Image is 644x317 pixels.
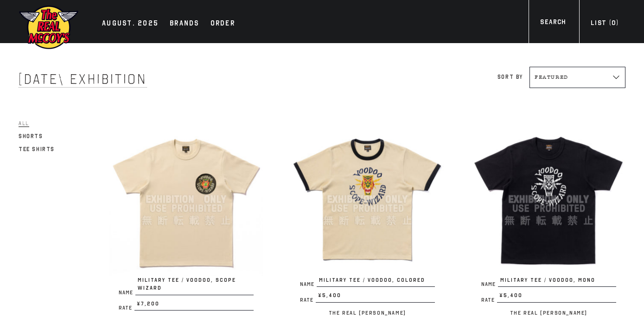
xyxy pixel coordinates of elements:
[481,298,497,303] span: Rate
[119,305,134,311] span: Rate
[19,71,147,88] span: [DATE] Exhibition
[497,292,616,303] span: ¥5,400
[109,122,263,276] img: MILITARY TEE / VOODOO, SCOPE WIZARD
[579,18,630,31] a: List (0)
[135,276,254,295] span: MILITARY TEE / VOODOO, SCOPE WIZARD
[481,282,498,287] span: Name
[19,5,79,50] img: mccoys-exhibition
[498,276,616,287] span: MILITARY TEE / VOODOO, MONO
[529,17,577,30] a: Search
[591,18,618,31] div: List ( )
[472,122,625,276] img: MILITARY TEE / VOODOO, MONO
[119,290,135,295] span: Name
[206,18,240,31] a: Order
[19,146,55,152] span: Tee Shirts
[102,18,159,31] div: AUGUST. 2025
[19,144,55,155] a: Tee Shirts
[291,122,444,276] img: MILITARY TEE / VOODOO, COLORED
[19,118,29,129] a: All
[19,131,43,142] a: Shorts
[19,120,29,127] span: All
[300,298,316,303] span: Rate
[300,282,317,287] span: Name
[19,133,43,139] span: Shorts
[317,276,435,287] span: MILITARY TEE / VOODOO, COLORED
[497,74,523,80] label: Sort by
[170,18,199,31] div: Brands
[316,292,435,303] span: ¥5,400
[612,19,616,27] span: 0
[134,300,254,311] span: ¥7,200
[210,18,235,31] div: Order
[540,17,566,30] div: Search
[97,18,163,31] a: AUGUST. 2025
